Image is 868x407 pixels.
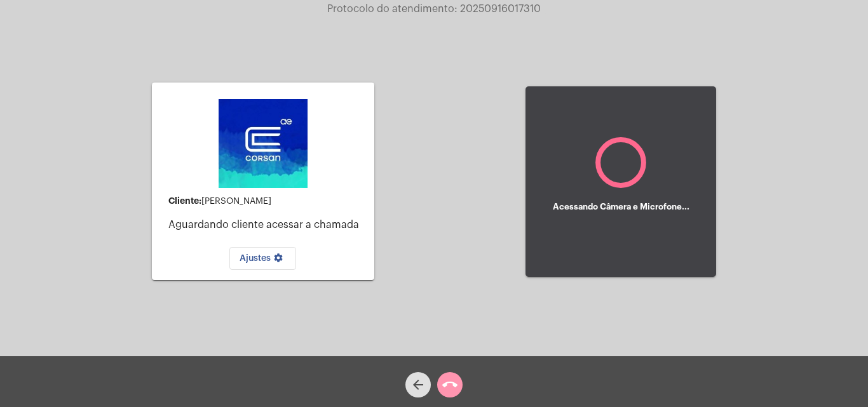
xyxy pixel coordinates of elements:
p: Aguardando cliente acessar a chamada [168,219,364,230]
mat-icon: settings [271,253,286,268]
h5: Acessando Câmera e Microfone... [553,203,689,211]
img: d4669ae0-8c07-2337-4f67-34b0df7f5ae4.jpeg [219,99,308,188]
span: Ajustes [240,254,286,263]
strong: Cliente: [168,196,201,205]
span: Protocolo do atendimento: 20250916017310 [327,4,541,14]
button: Ajustes [229,247,296,270]
div: [PERSON_NAME] [168,196,364,206]
mat-icon: arrow_back [410,377,426,392]
mat-icon: call_end [442,377,458,392]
